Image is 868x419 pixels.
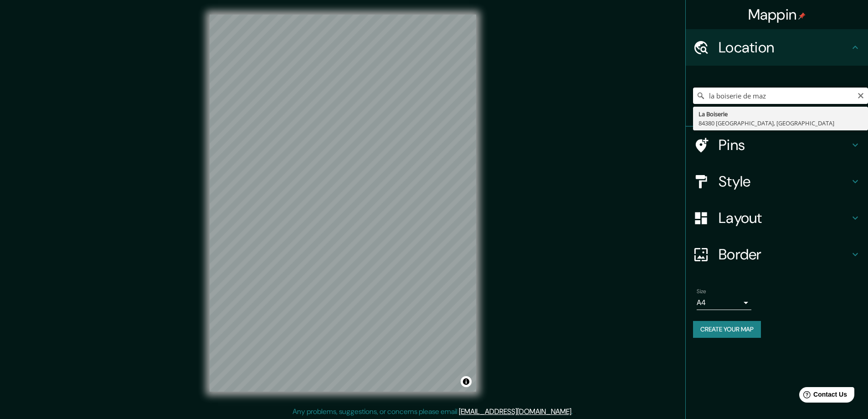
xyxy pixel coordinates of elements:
[699,109,863,119] div: La Boiserie
[210,15,476,392] canvas: Map
[857,91,864,99] button: Clear
[686,29,868,66] div: Location
[459,407,571,416] a: [EMAIL_ADDRESS][DOMAIN_NAME]
[719,136,850,154] h4: Pins
[798,12,806,20] img: pin-icon.png
[693,321,761,338] button: Create your map
[787,383,858,409] iframe: Help widget launcher
[574,406,576,417] div: .
[719,209,850,227] h4: Layout
[719,172,850,191] h4: Style
[686,163,868,200] div: Style
[748,5,806,24] h4: Mappin
[686,200,868,236] div: Layout
[573,406,574,417] div: .
[293,406,573,417] p: Any problems, suggestions, or concerns please email .
[719,38,850,57] h4: Location
[699,119,863,128] div: 84380 [GEOGRAPHIC_DATA], [GEOGRAPHIC_DATA]
[693,88,868,104] input: Pick your city or area
[697,295,751,310] div: A4
[686,127,868,163] div: Pins
[697,288,706,295] label: Size
[686,236,868,273] div: Border
[461,376,472,387] button: Toggle attribution
[719,245,850,264] h4: Border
